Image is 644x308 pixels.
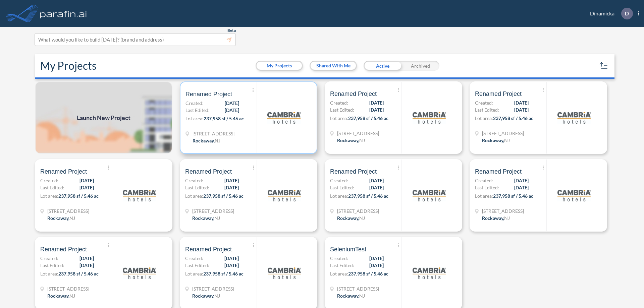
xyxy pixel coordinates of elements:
span: Created: [330,177,348,184]
span: Renamed Project [40,245,87,253]
span: Last Edited: [475,106,499,113]
span: Renamed Project [185,245,232,253]
span: Lot area: [185,116,204,121]
span: Created: [185,100,204,107]
span: Renamed Project [185,168,232,176]
span: 321 Mt Hope Ave [47,285,89,292]
span: [DATE] [224,184,239,191]
span: Created: [475,177,493,184]
span: [DATE] [224,262,239,269]
span: Last Edited: [185,184,209,191]
div: Rockaway, NJ [47,292,75,299]
img: logo [557,179,591,212]
span: 321 Mt Hope Ave [193,130,234,137]
span: [DATE] [79,262,94,269]
img: logo [413,256,446,290]
div: Rockaway, NJ [337,214,365,222]
div: Rockaway, NJ [337,292,365,299]
p: D [625,10,629,16]
span: [DATE] [514,106,529,113]
span: 237,958 sf / 5.46 ac [493,115,533,121]
div: Rockaway, NJ [47,214,75,222]
span: [DATE] [369,106,384,113]
span: NJ [215,138,220,143]
span: [DATE] [369,262,384,269]
span: [DATE] [79,255,94,262]
span: Last Edited: [330,262,354,269]
span: Lot area: [40,193,58,199]
span: Beta [227,28,236,33]
span: 321 Mt Hope Ave [47,207,89,214]
span: Created: [185,255,203,262]
span: Rockaway , [192,293,214,299]
span: 321 Mt Hope Ave [192,207,234,214]
button: sort [598,60,609,71]
span: Last Edited: [475,184,499,191]
span: [DATE] [514,184,529,191]
span: 321 Mt Hope Ave [337,130,379,137]
span: Lot area: [330,193,348,199]
span: Renamed Project [185,90,232,98]
span: Lot area: [185,271,203,276]
div: Rockaway, NJ [337,137,365,144]
span: NJ [504,137,510,143]
span: Lot area: [330,271,348,276]
span: Created: [40,255,58,262]
img: add [35,81,172,154]
img: logo [413,179,446,212]
span: Renamed Project [475,90,522,98]
span: Last Edited: [185,107,210,114]
span: Last Edited: [330,106,354,113]
span: Rockaway , [337,137,359,143]
span: [DATE] [224,177,239,184]
span: Rockaway , [337,215,359,221]
img: logo [557,101,591,134]
span: NJ [214,293,220,299]
img: logo [413,101,446,134]
span: Lot area: [475,193,493,199]
span: 237,958 sf / 5.46 ac [348,193,388,199]
span: 237,958 sf / 5.46 ac [348,115,388,121]
img: logo [123,179,156,212]
button: Shared With Me [311,62,356,70]
button: My Projects [257,62,302,70]
span: 321 Mt Hope Ave [337,285,379,292]
div: Rockaway, NJ [192,214,220,222]
span: 321 Mt Hope Ave [337,207,379,214]
span: [DATE] [369,184,384,191]
span: NJ [69,293,75,299]
span: Lot area: [330,115,348,121]
span: 237,958 sf / 5.46 ac [58,193,99,199]
img: logo [268,256,301,290]
span: Rockaway , [337,293,359,299]
span: [DATE] [514,177,529,184]
span: 237,958 sf / 5.46 ac [204,116,244,121]
a: Launch New Project [35,81,172,154]
span: [DATE] [369,255,384,262]
span: 237,958 sf / 5.46 ac [58,271,99,276]
span: Created: [330,99,348,106]
span: Lot area: [185,193,203,199]
span: Rockaway , [482,137,504,143]
span: Rockaway , [193,138,215,143]
span: Last Edited: [185,262,209,269]
span: NJ [69,215,75,221]
img: logo [39,7,88,20]
div: Rockaway, NJ [193,137,220,144]
span: Created: [475,99,493,106]
span: 237,958 sf / 5.46 ac [203,271,244,276]
img: logo [267,101,301,134]
span: Created: [40,177,58,184]
img: logo [268,179,301,212]
span: [DATE] [79,184,94,191]
span: [DATE] [225,107,239,114]
span: Last Edited: [40,184,64,191]
img: logo [123,256,156,290]
span: Lot area: [40,271,58,276]
span: Rockaway , [192,215,214,221]
span: 237,958 sf / 5.46 ac [493,193,533,199]
div: Rockaway, NJ [192,292,220,299]
span: [DATE] [79,177,94,184]
span: Last Edited: [330,184,354,191]
span: [DATE] [514,99,529,106]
